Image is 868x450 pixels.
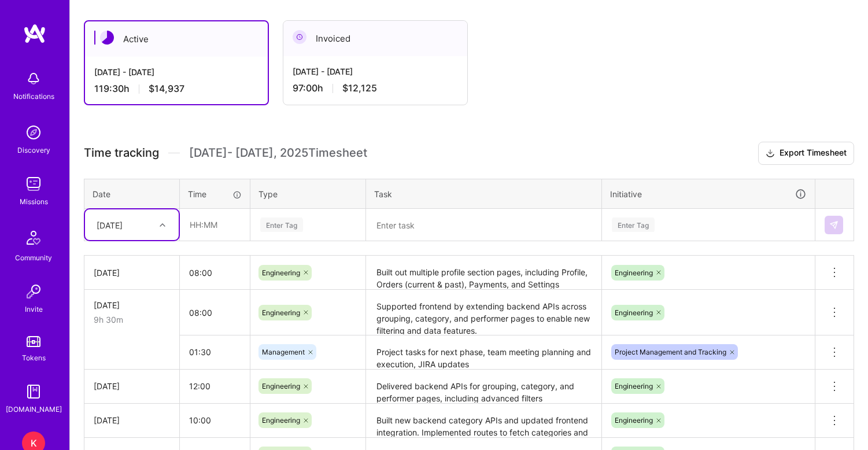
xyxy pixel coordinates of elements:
[13,90,54,102] div: Notifications
[758,142,854,165] button: Export Timesheet
[615,348,726,356] span: Project Management and Tracking
[250,179,366,209] th: Type
[293,82,458,94] div: 97:00 h
[94,267,170,279] div: [DATE]
[15,252,52,264] div: Community
[262,348,305,356] span: Management
[160,222,165,228] i: icon Chevron
[180,337,250,367] input: HH:MM
[189,146,367,160] span: [DATE] - [DATE] , 2025 Timesheet
[17,144,50,156] div: Discovery
[342,82,377,94] span: $12,125
[94,83,258,95] div: 119:30 h
[829,220,839,230] img: Submit
[22,352,46,364] div: Tokens
[23,23,46,44] img: logo
[85,21,268,57] div: Active
[97,219,123,231] div: [DATE]
[94,66,258,78] div: [DATE] - [DATE]
[180,371,250,401] input: HH:MM
[20,224,47,252] img: Community
[283,21,467,56] div: Invoiced
[293,30,306,44] img: Invoiced
[615,308,653,317] span: Engineering
[25,303,43,315] div: Invite
[615,268,653,277] span: Engineering
[766,147,775,160] i: icon Download
[610,187,807,201] div: Initiative
[20,196,48,208] div: Missions
[260,216,303,234] div: Enter Tag
[22,380,45,403] img: guide book
[22,67,45,90] img: bell
[84,146,159,160] span: Time tracking
[367,371,600,403] textarea: Delivered backend APIs for grouping, category, and performer pages, including advanced filters (s...
[94,380,170,392] div: [DATE]
[149,83,184,95] span: $14,937
[6,403,62,415] div: [DOMAIN_NAME]
[262,382,300,390] span: Engineering
[188,188,242,200] div: Time
[367,257,600,289] textarea: Built out multiple profile section pages, including Profile, Orders (current & past), Payments, a...
[180,297,250,328] input: HH:MM
[293,65,458,78] div: [DATE] - [DATE]
[84,179,180,209] th: Date
[180,209,249,240] input: HH:MM
[100,31,114,45] img: Active
[262,308,300,317] span: Engineering
[367,405,600,437] textarea: Built new backend category APIs and updated frontend integration. Implemented routes to fetch cat...
[367,291,600,334] textarea: Supported frontend by extending backend APIs across grouping, category, and performer pages to en...
[262,416,300,425] span: Engineering
[22,280,45,303] img: Invite
[22,172,45,196] img: teamwork
[366,179,602,209] th: Task
[94,313,170,326] div: 9h 30m
[180,405,250,436] input: HH:MM
[94,299,170,311] div: [DATE]
[180,257,250,288] input: HH:MM
[367,337,600,368] textarea: Project tasks for next phase, team meeting planning and execution, JIRA updates
[615,382,653,390] span: Engineering
[22,121,45,144] img: discovery
[262,268,300,277] span: Engineering
[94,414,170,426] div: [DATE]
[27,336,40,347] img: tokens
[615,416,653,425] span: Engineering
[612,216,655,234] div: Enter Tag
